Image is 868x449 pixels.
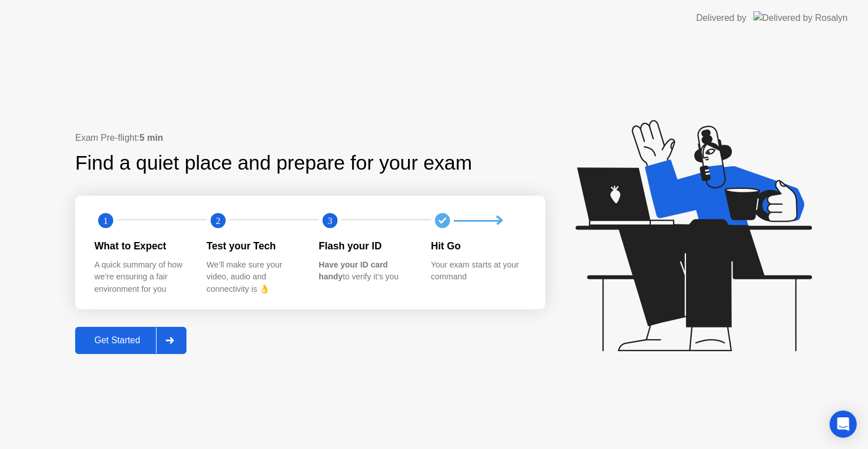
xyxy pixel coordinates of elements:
div: to verify it’s you [319,259,413,283]
div: Find a quiet place and prepare for your exam [75,148,474,178]
div: Exam Pre-flight: [75,131,545,145]
button: Get Started [75,327,186,354]
div: Get Started [79,335,156,346]
div: Test your Tech [207,239,301,253]
div: Delivered by [696,11,747,25]
text: 2 [215,215,220,226]
img: Delivered by Rosalyn [753,11,848,24]
div: What to Expect [94,239,189,253]
b: 5 min [140,133,163,143]
div: Open Intercom Messenger [830,411,857,438]
b: Have your ID card handy [319,260,388,282]
div: Your exam starts at your command [431,259,526,283]
div: Flash your ID [319,239,413,253]
div: Hit Go [431,239,526,253]
text: 3 [328,215,332,226]
div: A quick summary of how we’re ensuring a fair environment for you [94,259,189,296]
text: 1 [103,215,108,226]
div: We’ll make sure your video, audio and connectivity is 👌 [207,259,301,296]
